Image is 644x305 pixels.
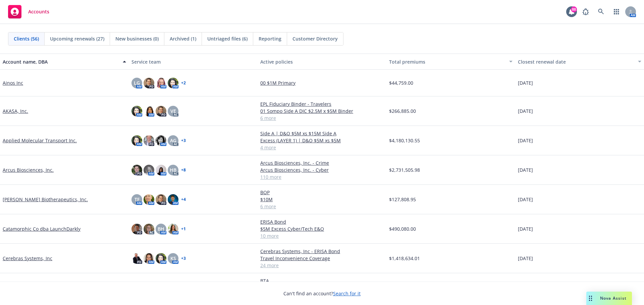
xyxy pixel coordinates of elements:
[283,290,361,297] span: Can't find an account?
[518,137,533,144] span: [DATE]
[518,196,533,203] span: [DATE]
[207,35,248,42] span: Untriaged files (6)
[135,196,140,203] span: TF
[518,79,533,86] span: [DATE]
[518,166,533,173] span: [DATE]
[260,100,384,107] a: EPL Fiduciary Binder - Travelers
[518,107,533,115] span: [DATE]
[3,137,77,144] a: Applied Molecular Transport Inc.
[156,78,166,88] img: photo
[518,255,533,262] span: [DATE]
[3,58,119,65] div: Account name, DBA
[3,166,54,173] a: Arcus Biosciences, Inc.
[156,165,166,175] img: photo
[131,106,142,117] img: photo
[389,196,416,203] span: $127,808.95
[3,255,52,262] a: Cerebras Systems, Inc
[260,262,384,269] a: 24 more
[50,35,104,42] span: Upcoming renewals (27)
[144,135,154,146] img: photo
[389,137,420,144] span: $4,180,130.55
[144,165,154,175] img: photo
[131,224,142,234] img: photo
[14,35,39,42] span: Clients (56)
[258,54,386,70] button: Active policies
[168,194,178,205] img: photo
[260,166,384,173] a: Arcus Biosciences, Inc. - Cyber
[5,2,52,21] a: Accounts
[131,135,142,146] img: photo
[131,58,255,65] div: Service team
[144,224,154,234] img: photo
[600,295,627,301] span: Nova Assist
[144,253,154,264] img: photo
[181,168,186,172] a: + 8
[518,225,533,232] span: [DATE]
[260,107,384,115] a: 01 Sompo Side A DIC $2.5M x $5M Binder
[260,189,384,196] a: BOP
[389,107,416,115] span: $266,885.00
[168,78,178,88] img: photo
[3,225,80,232] a: Catamorphic Co dba LaunchDarkly
[3,107,28,115] a: AKASA, Inc.
[129,54,258,70] button: Service team
[170,166,176,173] span: HB
[259,35,281,42] span: Reporting
[181,256,186,260] a: + 3
[3,79,23,86] a: Ainos Inc
[260,225,384,232] a: $5M Excess Cyber/Tech E&O
[260,232,384,239] a: 10 more
[579,5,592,18] a: Report a Bug
[260,255,384,262] a: Travel Inconvenience Coverage
[389,255,420,262] span: $1,418,634.01
[115,35,159,42] span: New businesses (0)
[594,5,608,18] a: Search
[260,248,384,255] a: Cerebras Systems, Inc - ERISA Bond
[181,227,186,231] a: + 1
[333,290,361,297] a: Search for it
[260,218,384,225] a: ERISA Bond
[260,79,384,86] a: 00 $1M Primary
[389,166,420,173] span: $2,731,505.98
[170,255,176,262] span: KS
[170,107,176,115] span: VE
[586,292,595,305] div: Drag to move
[260,58,384,65] div: Active policies
[170,35,196,42] span: Archived (1)
[156,253,166,264] img: photo
[610,5,623,18] a: Switch app
[181,139,186,143] a: + 3
[144,78,154,88] img: photo
[260,144,384,151] a: 4 more
[389,58,505,65] div: Total premiums
[158,225,164,232] span: BH
[260,277,384,284] a: BTA
[156,194,166,205] img: photo
[170,137,176,144] span: AG
[168,224,178,234] img: photo
[292,35,338,42] span: Customer Directory
[518,58,634,65] div: Closest renewal date
[144,106,154,117] img: photo
[389,79,413,86] span: $44,759.00
[260,130,384,137] a: Side A | D&O $5M xs $15M Side A
[260,203,384,210] a: 6 more
[586,292,632,305] button: Nova Assist
[386,54,515,70] button: Total premiums
[515,54,644,70] button: Closest renewal date
[181,81,186,85] a: + 2
[156,106,166,117] img: photo
[156,135,166,146] img: photo
[134,79,140,86] span: LG
[260,173,384,180] a: 110 more
[260,137,384,144] a: Excess (LAYER 1) | D&O $5M xs $5M
[389,225,416,232] span: $490,080.00
[571,6,577,12] div: 88
[131,165,142,175] img: photo
[260,115,384,122] a: 6 more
